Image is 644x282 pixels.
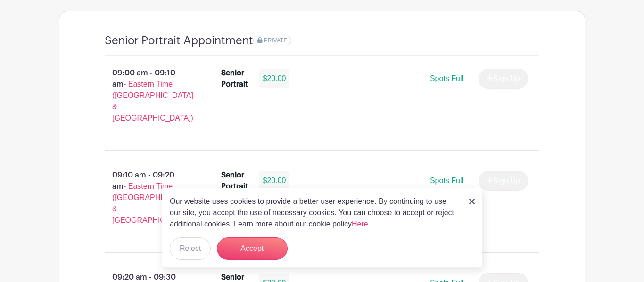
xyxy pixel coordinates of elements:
a: Here [352,220,368,228]
span: Spots Full [430,177,463,185]
div: $20.00 [259,171,290,190]
div: Senior Portrait [221,169,248,192]
span: - Eastern Time ([GEOGRAPHIC_DATA] & [GEOGRAPHIC_DATA]) [112,80,193,122]
span: PRIVATE [264,37,288,44]
img: close_button-5f87c8562297e5c2d7936805f587ecaba9071eb48480494691a3f1689db116b3.svg [469,199,475,204]
button: Accept [217,237,288,260]
p: 09:00 am - 09:10 am [90,64,206,128]
span: Spots Full [430,74,463,82]
p: 09:10 am - 09:20 am [90,166,206,230]
span: - Eastern Time ([GEOGRAPHIC_DATA] & [GEOGRAPHIC_DATA]) [112,182,193,224]
div: $20.00 [259,69,290,88]
p: Our website uses cookies to provide a better user experience. By continuing to use our site, you ... [170,196,459,230]
h4: Senior Portrait Appointment [105,34,253,48]
div: Senior Portrait [221,67,248,90]
button: Reject [170,237,211,260]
